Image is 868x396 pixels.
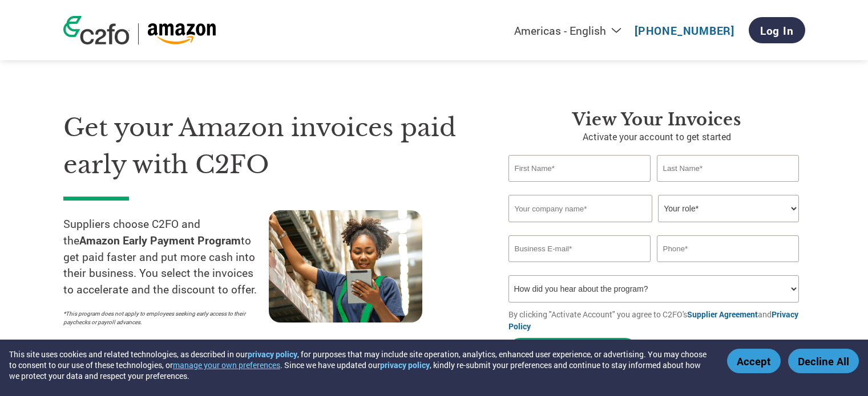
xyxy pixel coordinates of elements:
[147,23,216,44] img: Amazon
[508,338,637,361] button: Activate Account
[79,233,241,247] strong: Amazon Early Payment Program
[508,130,805,144] p: Activate your account to get started
[788,349,859,373] button: Decline All
[749,17,805,43] a: Log In
[508,183,651,190] div: Invalid first name or first name is too long
[508,235,651,262] input: Invalid Email format
[657,263,800,271] div: Inavlid Phone Number
[508,195,652,222] input: Your company name*
[9,349,710,381] div: This site uses cookies and related technologies, as described in our , for purposes that may incl...
[269,210,422,322] img: supply chain worker
[658,195,799,222] select: Title/Role
[63,16,130,44] img: c2fo logo
[63,109,474,183] h1: Get your Amazon invoices paid early with C2FO
[173,360,280,370] button: manage your own preferences
[508,223,800,231] div: Invalid company name or company name is too long
[657,235,800,262] input: Phone*
[635,23,734,38] a: [PHONE_NUMBER]
[508,263,651,271] div: Inavlid Email Address
[63,309,257,326] p: *This program does not apply to employees seeking early access to their paychecks or payroll adva...
[687,309,758,320] a: Supplier Agreement
[508,309,798,332] a: Privacy Policy
[63,216,269,298] p: Suppliers choose C2FO and the to get paid faster and put more cash into their business. You selec...
[508,155,651,182] input: First Name*
[657,183,800,190] div: Invalid last name or last name is too long
[248,349,297,360] a: privacy policy
[508,109,805,130] h3: View Your Invoices
[727,349,781,373] button: Accept
[508,308,805,332] p: By clicking "Activate Account" you agree to C2FO's and
[657,155,800,182] input: Last Name*
[380,360,430,370] a: privacy policy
